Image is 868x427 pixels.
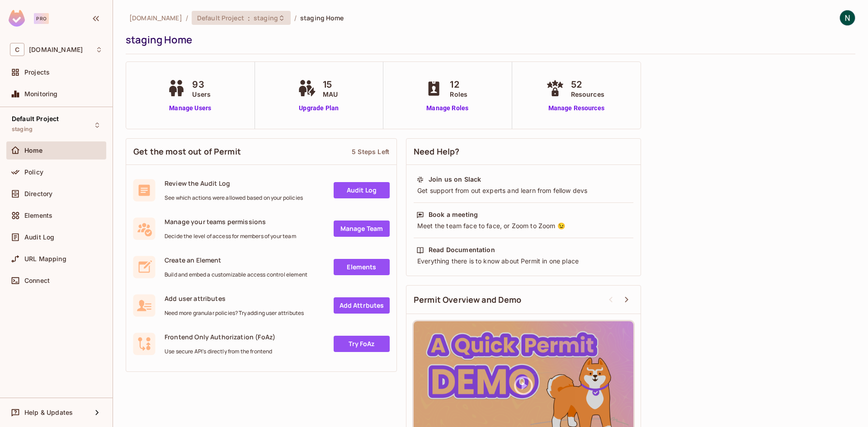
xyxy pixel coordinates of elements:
span: Elements [24,212,52,219]
span: Roles [450,89,467,99]
span: Add user attributes [165,294,304,303]
span: Decide the level of access for members of your team [165,233,296,240]
a: Manage Team [334,221,390,237]
img: Nuno Paula [840,10,855,25]
a: Upgrade Plan [296,103,342,113]
a: Try FoAz [334,336,390,352]
a: Add Attrbutes [334,297,390,314]
a: Elements [334,259,390,275]
span: Default Project [12,115,59,122]
div: Pro [34,13,49,24]
span: Create an Element [165,256,307,264]
span: Need Help? [414,146,460,157]
span: Directory [24,190,52,197]
span: Policy [24,169,43,176]
span: 12 [450,78,467,91]
a: Manage Resources [544,103,609,113]
span: the active workspace [129,14,182,22]
a: Audit Log [334,182,390,198]
span: MAU [323,89,338,99]
a: Manage Users [165,103,215,113]
span: staging Home [300,14,344,22]
span: Resources [571,89,604,99]
div: staging Home [126,33,851,47]
div: Join us on Slack [429,175,481,184]
span: 93 [192,78,211,91]
li: / [186,14,188,22]
li: / [294,14,297,22]
span: Help & Updates [24,409,73,416]
span: C [10,43,24,56]
span: Workspace: casadosventos.com.br [29,46,83,53]
div: 5 Steps Left [352,147,389,156]
span: Manage your teams permissions [165,217,296,226]
span: Projects [24,69,50,76]
span: : [247,14,250,22]
div: Book a meeting [429,210,478,219]
div: Meet the team face to face, or Zoom to Zoom 😉 [416,221,631,230]
span: Need more granular policies? Try adding user attributes [165,310,304,317]
img: SReyMgAAAABJRU5ErkJggg== [9,10,25,27]
span: Monitoring [24,90,58,98]
div: Get support from out experts and learn from fellow devs [416,186,631,195]
span: Review the Audit Log [165,179,303,188]
span: Users [192,89,211,99]
span: Use secure API's directly from the frontend [165,348,275,355]
span: Home [24,147,43,154]
span: Build and embed a customizable access control element [165,271,307,278]
span: Frontend Only Authorization (FoAz) [165,333,275,341]
span: staging [254,14,278,22]
a: Manage Roles [423,103,472,113]
span: staging [12,126,33,133]
div: Read Documentation [429,245,495,254]
span: See which actions were allowed based on your policies [165,194,303,202]
span: Get the most out of Permit [133,146,241,157]
span: 15 [323,78,338,91]
span: 52 [571,78,604,91]
span: Audit Log [24,234,54,241]
span: Connect [24,277,50,284]
span: Default Project [197,14,244,22]
span: URL Mapping [24,255,66,263]
span: Permit Overview and Demo [414,294,522,305]
div: Everything there is to know about Permit in one place [416,257,631,266]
